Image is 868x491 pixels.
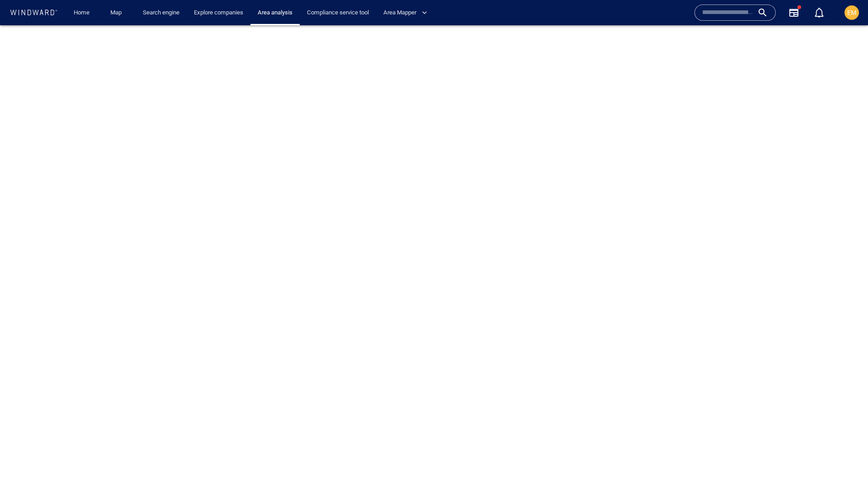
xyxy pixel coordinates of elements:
[814,7,825,18] div: Notification center
[847,9,856,16] span: EM
[103,5,132,21] button: Map
[303,5,373,21] a: Compliance service tool
[254,5,296,21] a: Area analysis
[190,5,247,21] a: Explore companies
[67,5,96,21] button: Home
[107,5,128,21] a: Map
[830,450,861,484] iframe: Chat
[380,5,435,21] button: Area Mapper
[383,8,427,18] span: Area Mapper
[70,5,93,21] a: Home
[843,4,861,22] button: EM
[139,5,183,21] a: Search engine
